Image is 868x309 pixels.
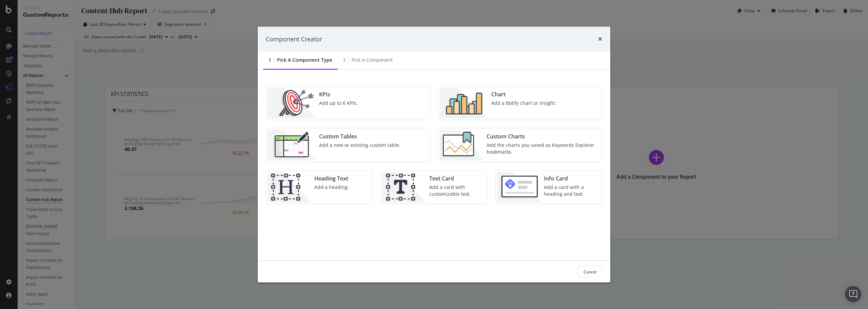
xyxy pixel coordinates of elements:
div: Info Card [544,175,598,182]
div: Add a Botify chart or insight. [491,100,556,107]
div: Add a heading. [314,184,349,191]
div: Text Card [429,175,483,182]
div: Add up to 6 KPIs. [319,100,358,107]
div: Add a new or existing custom table. [319,142,400,149]
img: Chdk0Fza.png [440,130,484,160]
div: Add the charts you saved as Keywords Explorer bookmarks. [487,142,598,155]
div: modal [258,26,610,283]
div: Custom Tables [319,133,400,140]
button: Cancel [578,266,602,277]
div: Custom Charts [487,133,598,140]
div: Heading Text [314,175,349,182]
div: 2 [343,57,346,63]
div: Add a card with a heading and text. [544,184,598,197]
div: 1 [269,57,271,63]
div: times [598,35,602,43]
div: Open Intercom Messenger [845,286,861,302]
div: Pick a Component [352,57,393,63]
img: CtJ9-kHf.png [268,172,312,202]
div: Add a card with customizable text. [429,184,483,197]
div: Pick a Component type [277,57,332,63]
div: Chart [491,91,556,98]
img: __UUOcd1.png [268,88,316,118]
img: 9fcGIRyhgxRLRpur6FCk681sBQ4rDmX99LnU5EkywwAAAAAElFTkSuQmCC [497,172,541,202]
img: CzM_nd8v.png [268,130,316,160]
div: Component Creator [266,35,322,43]
img: BHjNRGjj.png [440,88,489,118]
div: Cancel [584,269,596,274]
div: KPIs [319,91,358,98]
img: CIPqJSrR.png [382,172,427,202]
